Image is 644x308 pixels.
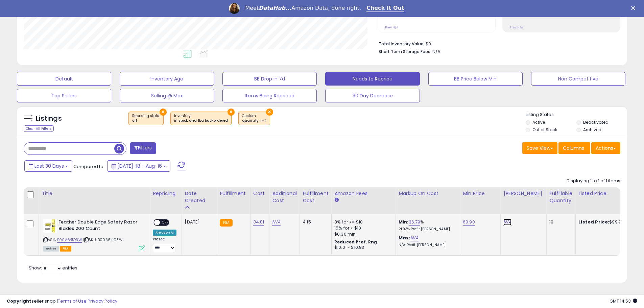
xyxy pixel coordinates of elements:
li: $0 [379,39,615,47]
b: Listed Price: [578,219,609,225]
a: N/A [503,219,511,226]
div: Displaying 1 to 1 of 1 items [567,178,620,184]
a: N/A [272,219,280,226]
button: Selling @ Max [120,89,214,102]
div: Fulfillment [220,190,247,197]
div: Fulfillable Quantity [549,190,573,204]
div: Amazon Fees [334,190,393,197]
button: 30 Day Decrease [325,89,420,102]
label: Archived [583,127,601,133]
div: Cost [253,190,267,197]
div: 15% for > $10 [334,225,390,231]
span: All listings currently available for purchase on Amazon [43,246,59,252]
button: Non Competitive [531,72,625,86]
div: Amazon AI [153,230,176,236]
button: BB Price Below Min [428,72,523,86]
div: Close [631,6,638,10]
span: OFF [160,220,171,226]
button: Save View [522,142,557,154]
p: Listing States: [526,112,627,118]
b: Max: [399,235,410,241]
div: seller snap | | [7,298,117,305]
span: N/A [432,48,440,55]
button: Last 30 Days [24,160,72,172]
div: $0.30 min [334,231,390,237]
div: ASIN: [43,219,145,251]
div: quantity >= 1 [242,118,266,123]
div: Preset: [153,237,176,252]
div: 19 [549,219,570,225]
i: DataHub... [259,5,291,11]
b: Short Term Storage Fees: [379,49,431,54]
div: off [132,118,160,123]
div: Date Created [185,190,214,204]
div: [PERSON_NAME] [503,190,544,197]
div: Repricing [153,190,179,197]
label: Deactivated [583,119,609,125]
small: Prev: N/A [510,25,523,29]
span: Custom: [242,113,266,123]
div: Meet Amazon Data, done right. [245,5,361,11]
button: × [160,109,167,116]
div: $99.99 [578,219,635,225]
img: 41vorQW69HL._SL40_.jpg [43,219,57,233]
div: Title [42,190,147,197]
div: Fulfillment Cost [303,190,329,204]
span: Compared to: [73,163,104,170]
button: × [228,109,235,116]
th: The percentage added to the cost of goods (COGS) that forms the calculator for Min & Max prices. [396,187,460,214]
span: Show: entries [29,265,77,271]
p: 21.03% Profit [PERSON_NAME] [399,227,455,232]
div: % [399,219,455,232]
label: Active [532,119,545,125]
button: Inventory Age [120,72,214,86]
span: Repricing state : [132,113,160,123]
div: Clear All Filters [24,125,54,132]
small: Prev: N/A [385,25,398,29]
button: Items Being Repriced [222,89,317,102]
span: Inventory : [174,113,228,123]
span: [DATE]-18 - Aug-16 [117,163,162,169]
button: Default [17,72,111,86]
div: in stock and fba backordered [174,118,228,123]
h5: Listings [36,114,62,123]
a: 36.79 [409,219,421,226]
button: × [266,109,273,116]
a: 34.81 [253,219,264,226]
div: 8% for <= $10 [334,219,390,225]
button: BB Drop in 7d [222,72,317,86]
div: [DATE] [185,219,212,225]
a: Privacy Policy [88,298,117,304]
b: Min: [399,219,409,225]
a: N/A [410,235,419,241]
a: 60.90 [463,219,475,226]
a: B00A641O3W [57,237,82,243]
small: Amazon Fees. [334,197,338,203]
span: 2025-09-16 14:53 GMT [610,298,637,304]
small: FBA [220,219,232,227]
button: [DATE]-18 - Aug-16 [107,160,170,172]
span: FBA [60,246,71,252]
a: Check It Out [366,5,404,12]
strong: Copyright [7,298,31,304]
button: Columns [558,142,590,154]
span: Columns [563,145,584,151]
button: Actions [591,142,620,154]
label: Out of Stock [532,127,557,133]
div: Min Price [463,190,498,197]
div: Markup on Cost [399,190,457,197]
button: Top Sellers [17,89,111,102]
div: Additional Cost [272,190,297,204]
b: Feather Double Edge Safety Razor Blades 200 Count [58,219,141,233]
img: Profile image for Georgie [229,3,240,14]
div: $10.01 - $10.83 [334,245,390,251]
a: Terms of Use [58,298,87,304]
div: Listed Price [578,190,637,197]
button: Filters [130,142,156,154]
span: Last 30 Days [34,163,64,169]
div: 4.15 [303,219,326,225]
b: Reduced Prof. Rng. [334,239,379,245]
button: Needs to Reprice [325,72,420,86]
p: N/A Profit [PERSON_NAME] [399,243,455,247]
span: | SKU: B00A641O3W [83,237,123,242]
